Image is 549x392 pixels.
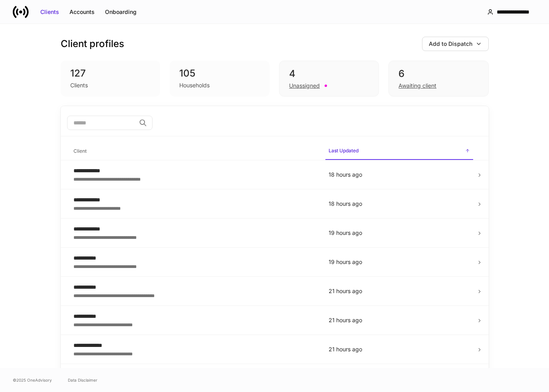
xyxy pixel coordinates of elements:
button: Accounts [64,6,100,18]
div: 4 [289,67,369,80]
button: Add to Dispatch [422,37,489,51]
p: 19 hours ago [329,258,470,266]
p: 21 hours ago [329,316,470,324]
h3: Client profiles [61,37,124,50]
div: 6 [398,67,478,80]
div: 127 [70,67,151,80]
div: 105 [179,67,260,80]
span: Client [70,143,319,160]
h6: Last Updated [329,147,359,154]
button: Clients [35,6,64,18]
h6: Client [73,147,87,155]
div: 4Unassigned [279,61,379,97]
span: © 2025 OneAdvisory [13,377,52,383]
button: Onboarding [100,6,142,18]
div: Onboarding [105,8,137,16]
div: Clients [40,8,59,16]
p: 21 hours ago [329,345,470,353]
div: 6Awaiting client [388,61,488,97]
div: Add to Dispatch [429,40,472,48]
span: Last Updated [325,143,473,160]
p: 21 hours ago [329,287,470,295]
div: Households [179,81,210,89]
p: 18 hours ago [329,171,470,179]
p: 18 hours ago [329,200,470,208]
p: 19 hours ago [329,229,470,237]
a: Data Disclaimer [68,377,97,383]
div: Unassigned [289,82,320,90]
div: Accounts [69,8,95,16]
div: Awaiting client [398,82,436,90]
div: Clients [70,81,88,89]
